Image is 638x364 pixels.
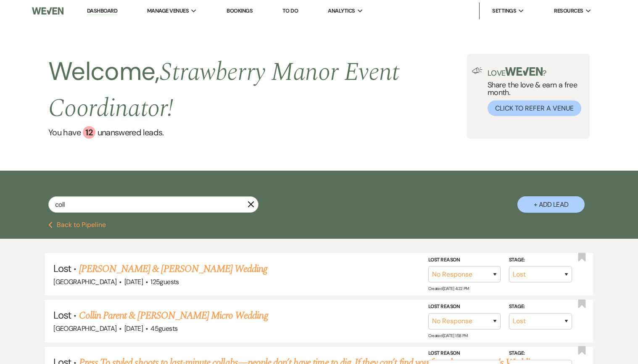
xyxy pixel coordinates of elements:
[53,324,116,333] span: [GEOGRAPHIC_DATA]
[428,333,468,338] span: Created: [DATE] 1:58 PM
[48,54,467,126] h2: Welcome,
[53,277,116,286] span: [GEOGRAPHIC_DATA]
[150,277,179,286] span: 125 guests
[53,309,71,322] span: Lost
[328,7,355,15] span: Analytics
[83,126,95,139] div: 12
[53,262,71,275] span: Lost
[124,277,143,286] span: [DATE]
[428,256,501,265] label: Lost Reason
[505,67,543,76] img: weven-logo-green.svg
[87,7,117,15] a: Dashboard
[79,308,268,323] a: Collin Parent & [PERSON_NAME] Micro Wedding
[472,67,482,74] img: loud-speaker-illustration.svg
[554,7,583,15] span: Resources
[124,324,143,333] span: [DATE]
[488,100,581,116] button: Click to Refer a Venue
[48,53,399,128] span: Strawberry Manor Event Coordinator !
[482,67,585,116] div: Share the love & earn a free month.
[147,7,189,15] span: Manage Venues
[488,67,585,77] p: Love ?
[79,261,267,277] a: [PERSON_NAME] & [PERSON_NAME] Wedding
[428,286,469,291] span: Created: [DATE] 4:22 PM
[428,302,501,311] label: Lost Reason
[48,222,106,228] button: Back to Pipeline
[492,7,516,15] span: Settings
[509,349,572,358] label: Stage:
[48,126,467,139] a: You have 12 unanswered leads.
[32,2,63,20] img: Weven Logo
[282,7,298,14] a: To Do
[48,196,258,213] input: Search by name, event date, email address or phone number
[428,349,501,358] label: Lost Reason
[517,196,585,213] button: + Add Lead
[509,256,572,265] label: Stage:
[509,302,572,311] label: Stage:
[227,7,253,14] a: Bookings
[150,324,177,333] span: 45 guests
